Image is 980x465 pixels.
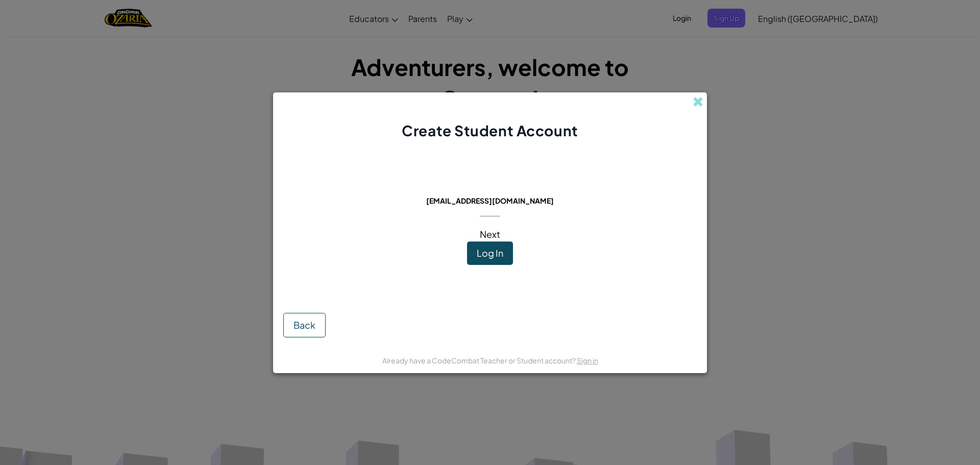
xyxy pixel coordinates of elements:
[283,313,326,337] button: Back
[402,121,578,139] span: Create Student Account
[418,182,562,193] span: This email is already in use:
[577,356,598,365] a: Sign in
[426,196,554,205] span: [EMAIL_ADDRESS][DOMAIN_NAME]
[382,356,577,365] span: Already have a CodeCombat Teacher or Student account?
[480,228,500,240] span: Next
[293,319,315,331] span: Back
[477,247,503,259] span: Log In
[467,241,513,265] button: Log In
